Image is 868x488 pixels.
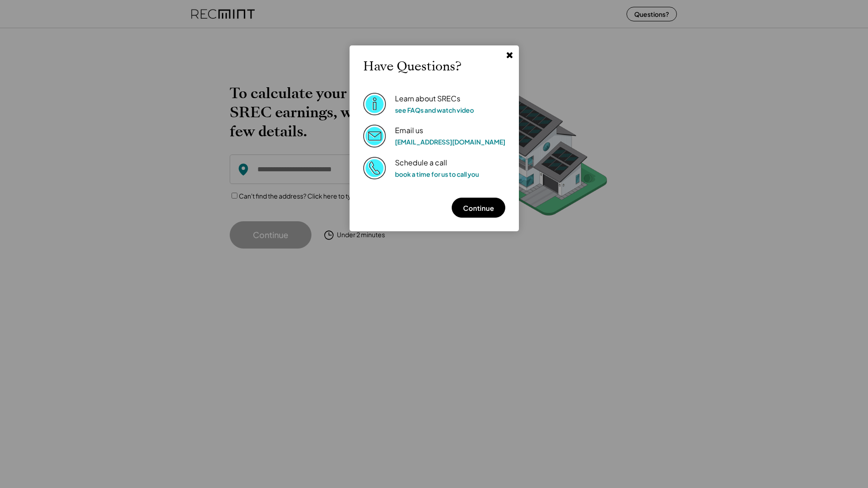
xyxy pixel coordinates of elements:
[363,157,386,179] img: Phone%20copy%403x.png
[395,106,474,114] a: see FAQs and watch video
[363,124,386,147] img: Email%202%403x.png
[452,198,505,218] button: Continue
[363,93,386,115] img: Information%403x.png
[395,138,505,146] a: [EMAIL_ADDRESS][DOMAIN_NAME]
[363,59,461,75] h2: Have Questions?
[395,94,460,104] div: Learn about SRECs
[395,158,447,168] div: Schedule a call
[395,126,423,135] div: Email us
[395,170,479,178] a: book a time for us to call you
